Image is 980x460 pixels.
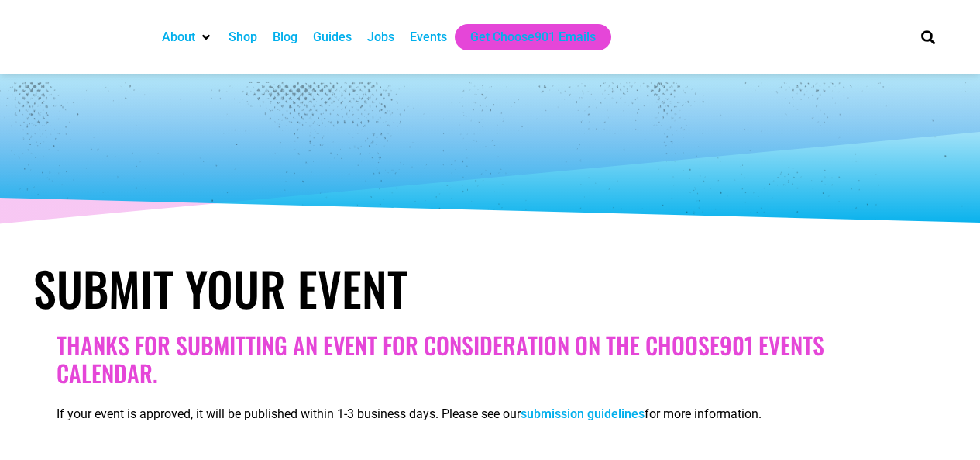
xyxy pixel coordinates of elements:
a: Blog [273,28,297,47]
a: Jobs [367,28,394,47]
a: Shop [229,28,257,47]
h2: Thanks for submitting an event for consideration on the Choose901 events calendar. [57,331,924,387]
nav: Main nav [154,24,895,50]
div: About [154,24,221,50]
div: Search [915,24,940,50]
a: submission guidelines [521,406,645,421]
span: If your event is approved, it will be published within 1-3 business days. Please see our for more... [57,406,762,421]
a: About [162,28,195,47]
a: Get Choose901 Emails [470,28,596,47]
h1: Submit Your Event [33,260,947,316]
a: Guides [313,28,352,47]
a: Events [410,28,447,47]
